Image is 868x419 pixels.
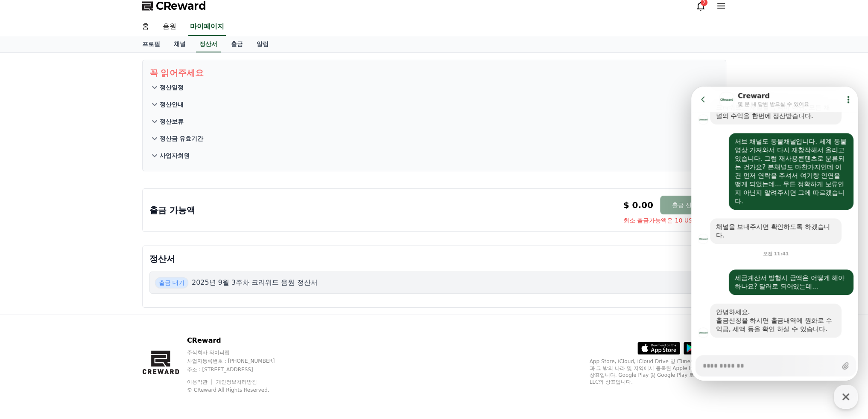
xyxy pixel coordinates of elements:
[187,358,291,364] p: 사업자등록번호 : [PHONE_NUMBER]
[187,349,291,356] p: 주식회사 와이피랩
[216,379,257,385] a: 개인정보처리방침
[155,277,188,288] span: 출금 대기
[160,151,190,160] p: 사업자회원
[149,272,719,294] button: 출금 대기 2025년 9월 3주차 크리워드 음원 정산서
[135,18,156,36] a: 홈
[250,36,275,52] a: 알림
[160,134,204,143] p: 정산금 유효기간
[660,196,710,214] button: 출금 신청
[590,358,726,385] p: App Store, iCloud, iCloud Drive 및 iTunes Store는 미국과 그 밖의 나라 및 지역에서 등록된 Apple Inc.의 서비스 상표입니다. Goo...
[224,36,250,52] a: 출금
[192,277,318,288] p: 2025년 9월 3주차 크리워드 음원 정산서
[187,335,291,346] p: CReward
[160,117,184,126] p: 정산보류
[623,216,719,225] span: 최소 출금가능액은 10 USD 입니다.
[167,36,193,52] a: 채널
[149,253,719,265] p: 정산서
[187,366,291,373] p: 주소 : [STREET_ADDRESS]
[149,96,719,113] button: 정산안내
[187,387,291,393] p: © CReward All Rights Reserved.
[196,36,221,52] a: 정산서
[149,130,719,147] button: 정산금 유효기간
[149,67,719,79] p: 꼭 읽어주세요
[149,113,719,130] button: 정산보류
[696,1,706,11] a: 2
[691,87,858,381] iframe: Channel chat
[187,379,214,385] a: 이용약관
[149,204,195,216] p: 출금 가능액
[149,79,719,96] button: 정산일정
[160,83,184,92] p: 정산일정
[149,147,719,164] button: 사업자회원
[623,199,653,211] p: $ 0.00
[188,18,226,36] a: 마이페이지
[156,18,183,36] a: 음원
[135,36,167,52] a: 프로필
[160,100,184,109] p: 정산안내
